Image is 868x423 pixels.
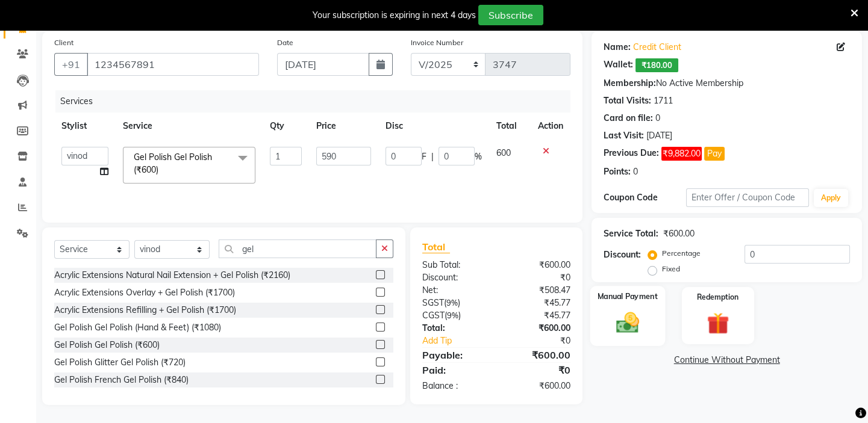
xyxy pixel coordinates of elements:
span: 9% [447,310,458,320]
div: ( ) [413,309,496,322]
label: Manual Payment [598,291,658,302]
label: Fixed [662,264,680,274]
div: Discount: [604,249,641,261]
div: Total Visits: [604,94,651,107]
div: 0 [633,165,638,178]
div: Sub Total: [413,259,496,271]
a: Credit Client [633,41,681,54]
div: ₹508.47 [496,284,579,297]
a: x [158,164,164,175]
div: Gel Polish Gel Polish (Hand & Feet) (₹1080) [54,321,221,334]
button: Subscribe [478,5,543,25]
div: Gel Polish Gel Polish (₹600) [54,339,160,351]
div: ₹600.00 [496,322,579,335]
div: No Active Membership [604,77,850,90]
div: [DATE] [646,129,672,142]
th: Action [531,113,570,140]
span: SGST [422,297,444,308]
div: Acrylic Extensions Overlay + Gel Polish (₹1700) [54,286,235,299]
th: Price [309,113,378,140]
span: F [422,150,426,163]
div: Paid: [413,363,496,377]
a: Add Tip [413,335,510,347]
div: Services [55,90,579,113]
input: Search or Scan [219,239,376,258]
div: Balance : [413,380,496,392]
div: ₹0 [496,271,579,284]
div: Payable: [413,348,496,362]
div: Last Visit: [604,129,644,142]
div: ( ) [413,297,496,309]
label: Invoice Number [411,37,463,48]
div: ₹0 [510,335,579,347]
div: ₹45.77 [496,297,579,309]
div: Total: [413,322,496,335]
div: Coupon Code [604,191,685,204]
span: 600 [496,147,511,158]
th: Total [489,113,531,140]
div: Acrylic Extensions Natural Nail Extension + Gel Polish (₹2160) [54,269,290,282]
span: % [475,150,482,163]
div: 1711 [654,94,673,107]
span: Total [422,241,450,253]
div: Acrylic Extensions Refilling + Gel Polish (₹1700) [54,304,236,316]
div: Service Total: [604,227,658,240]
div: Previous Due: [604,147,659,161]
span: ₹180.00 [635,58,678,72]
div: Wallet: [604,58,633,72]
button: Pay [704,147,725,161]
button: Apply [814,189,848,207]
span: 9% [446,298,458,307]
span: | [431,150,434,163]
div: Net: [413,284,496,297]
th: Stylist [54,113,116,140]
div: 0 [655,112,660,125]
div: ₹0 [496,363,579,377]
div: ₹600.00 [496,348,579,362]
label: Client [54,37,73,48]
input: Search by Name/Mobile/Email/Code [87,53,259,76]
div: Your subscription is expiring in next 4 days [313,9,476,22]
a: Continue Without Payment [594,354,860,366]
div: ₹45.77 [496,309,579,322]
span: ₹9,882.00 [661,147,702,161]
button: +91 [54,53,88,76]
label: Percentage [662,248,701,259]
input: Enter Offer / Coupon Code [686,188,809,207]
th: Qty [263,113,309,140]
div: ₹600.00 [496,259,579,271]
div: Card on file: [604,112,653,125]
div: Discount: [413,271,496,284]
div: Gel Polish Glitter Gel Polish (₹720) [54,356,186,369]
th: Disc [378,113,489,140]
div: ₹600.00 [663,227,695,240]
img: _cash.svg [609,309,646,336]
div: Name: [604,41,631,54]
div: ₹600.00 [496,380,579,392]
img: _gift.svg [700,310,736,338]
label: Redemption [697,292,738,303]
span: CGST [422,310,445,321]
th: Service [116,113,263,140]
span: Gel Polish Gel Polish (₹600) [134,152,212,175]
div: Points: [604,165,631,178]
div: Membership: [604,77,656,90]
label: Date [277,37,293,48]
div: Gel Polish French Gel Polish (₹840) [54,374,189,386]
